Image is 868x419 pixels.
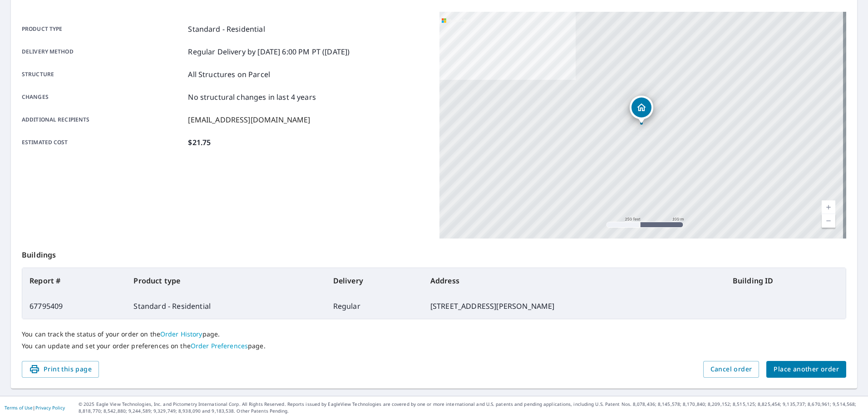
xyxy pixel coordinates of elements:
p: $21.75 [188,137,211,148]
span: Print this page [29,364,92,375]
p: Buildings [22,239,846,268]
th: Product type [126,268,325,293]
p: Changes [22,92,184,102]
p: Additional recipients [22,114,184,125]
button: Cancel order [703,361,759,378]
a: Current Level 17, Zoom In [822,200,835,214]
p: No structural changes in last 4 years [188,92,316,102]
a: Privacy Policy [35,404,65,411]
th: Report # [22,268,126,293]
p: Structure [22,69,184,80]
a: Order Preferences [191,341,248,350]
p: Delivery method [22,46,184,57]
p: Standard - Residential [188,24,265,34]
p: | [5,405,65,410]
p: You can track the status of your order on the page. [22,330,846,338]
p: Product type [22,24,184,34]
td: Regular [326,293,423,319]
th: Address [423,268,725,293]
th: Building ID [725,268,846,293]
a: Order History [160,330,202,338]
th: Delivery [326,268,423,293]
p: All Structures on Parcel [188,69,270,80]
div: Dropped pin, building 1, Residential property, 1414 E Annie St Tampa, FL 33612 [630,96,653,124]
p: Estimated cost [22,137,184,148]
span: Cancel order [710,364,752,375]
p: [EMAIL_ADDRESS][DOMAIN_NAME] [188,114,310,125]
button: Print this page [22,361,99,378]
td: [STREET_ADDRESS][PERSON_NAME] [423,293,725,319]
button: Place another order [766,361,846,378]
td: Standard - Residential [126,293,325,319]
td: 67795409 [22,293,126,319]
p: Regular Delivery by [DATE] 6:00 PM PT ([DATE]) [188,46,350,57]
span: Place another order [774,364,839,375]
a: Current Level 17, Zoom Out [822,214,835,228]
p: © 2025 Eagle View Technologies, Inc. and Pictometry International Corp. All Rights Reserved. Repo... [79,401,863,414]
p: You can update and set your order preferences on the page. [22,342,846,350]
a: Terms of Use [5,404,33,411]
